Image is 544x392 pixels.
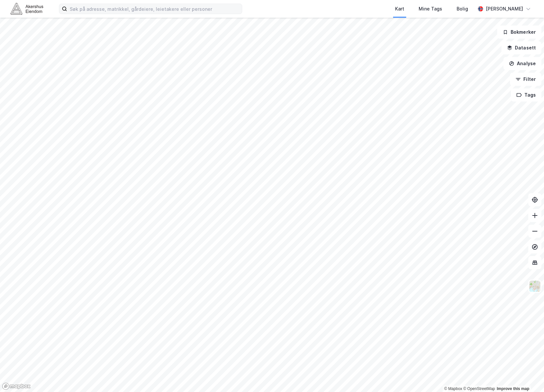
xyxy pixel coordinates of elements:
iframe: Chat Widget [511,361,544,392]
div: [PERSON_NAME] [486,5,523,13]
button: Bokmerker [497,26,541,39]
input: Søk på adresse, matrikkel, gårdeiere, leietakere eller personer [67,4,242,14]
img: Z [529,280,541,292]
button: Filter [510,73,541,86]
div: Kontrollprogram for chat [511,361,544,392]
a: Mapbox homepage [2,383,31,390]
a: Mapbox [444,386,462,391]
button: Datasett [501,41,541,54]
img: akershus-eiendom-logo.9091f326c980b4bce74ccdd9f866810c.svg [10,3,43,14]
a: OpenStreetMap [463,386,495,391]
button: Analyse [503,57,541,70]
button: Tags [511,88,541,102]
a: Improve this map [497,386,529,391]
div: Kart [395,5,404,13]
div: Mine Tags [419,5,442,13]
div: Bolig [457,5,468,13]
